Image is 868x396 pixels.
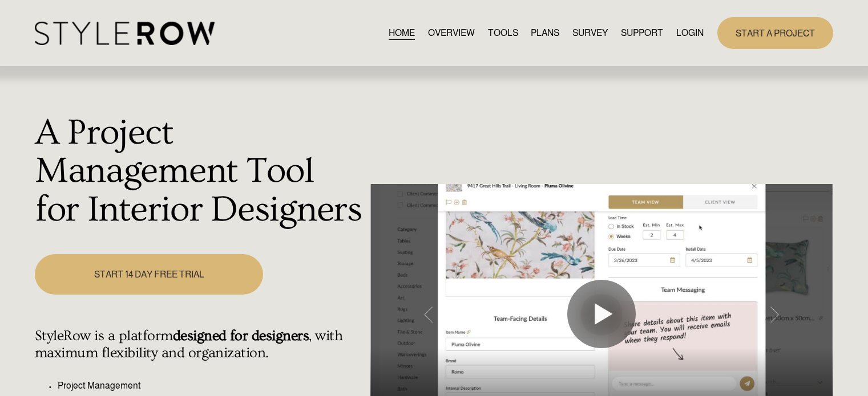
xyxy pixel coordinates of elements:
a: TOOLS [488,25,518,40]
span: SUPPORT [621,26,663,40]
h1: A Project Management Tool for Interior Designers [35,114,364,230]
strong: designed for designers [173,328,309,344]
button: Play [567,280,636,348]
a: START A PROJECT [717,17,833,48]
a: folder dropdown [621,25,663,40]
a: SURVEY [572,25,608,40]
img: StyleRow [35,22,215,45]
p: Project Management [58,379,364,393]
a: START 14 DAY FREE TRIAL [35,254,263,295]
a: PLANS [531,25,559,40]
a: OVERVIEW [428,25,475,40]
h4: StyleRow is a platform , with maximum flexibility and organization. [35,328,364,362]
a: HOME [389,25,415,40]
a: LOGIN [676,25,704,40]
